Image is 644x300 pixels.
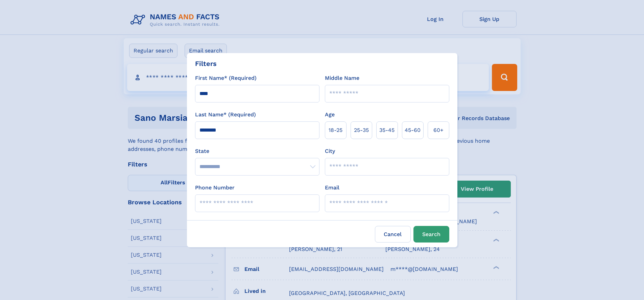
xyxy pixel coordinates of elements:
[405,126,421,134] span: 45‑60
[195,147,319,155] label: State
[325,147,335,155] label: City
[325,111,335,119] label: Age
[354,126,369,134] span: 25‑35
[375,226,411,243] label: Cancel
[195,184,235,192] label: Phone Number
[195,59,217,69] div: Filters
[195,111,256,119] label: Last Name* (Required)
[379,126,395,134] span: 35‑45
[195,74,257,82] label: First Name* (Required)
[329,126,342,134] span: 18‑25
[413,226,449,243] button: Search
[433,126,444,134] span: 60+
[325,184,339,192] label: Email
[325,74,359,82] label: Middle Name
